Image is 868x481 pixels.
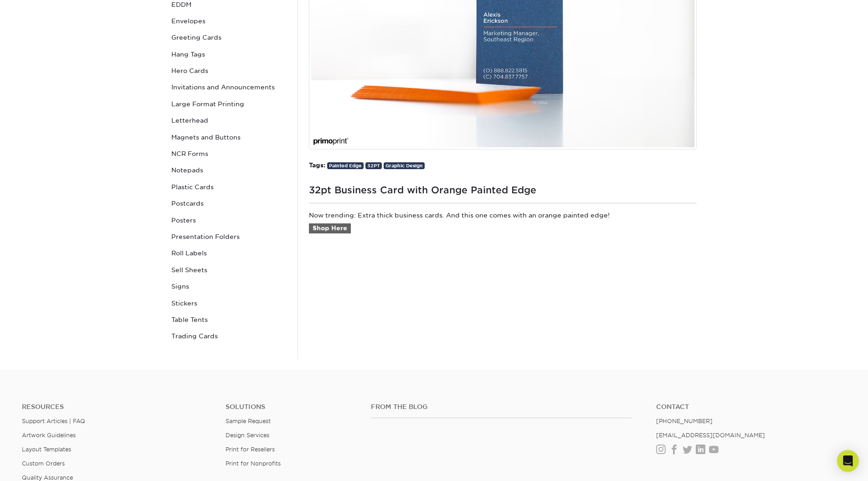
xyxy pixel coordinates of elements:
[168,145,291,162] a: NCR Forms
[168,62,291,79] a: Hero Cards
[309,211,697,244] p: Now trending: Extra thick business cards. And this one comes with an orange painted edge!
[656,432,765,439] a: [EMAIL_ADDRESS][DOMAIN_NAME]
[22,418,85,424] a: Support Articles | FAQ
[168,195,291,212] a: Postcards
[226,418,271,424] a: Sample Request
[168,311,291,328] a: Table Tents
[226,460,281,467] a: Print for Nonprofits
[656,403,846,411] a: Contact
[309,223,351,233] a: Shop Here
[309,161,325,169] strong: Tags:
[226,432,269,439] a: Design Services
[365,162,382,169] a: 32PT
[168,295,291,311] a: Stickers
[309,252,697,347] iframe: fb:comments Facebook Social Plugin
[226,446,275,453] a: Print for Resellers
[384,162,425,169] a: Graphic Design
[371,403,632,411] h4: From the Blog
[837,450,859,472] div: Open Intercom Messenger
[168,162,291,178] a: Notepads
[168,46,291,62] a: Hang Tags
[22,432,76,439] a: Artwork Guidelines
[168,245,291,261] a: Roll Labels
[168,79,291,95] a: Invitations and Announcements
[168,129,291,145] a: Magnets and Buttons
[226,403,357,411] h4: Solutions
[168,212,291,228] a: Posters
[168,96,291,112] a: Large Format Printing
[168,262,291,278] a: Sell Sheets
[168,29,291,46] a: Greeting Cards
[309,181,697,196] h1: 32pt Business Card with Orange Painted Edge
[22,446,71,453] a: Layout Templates
[168,179,291,195] a: Plastic Cards
[168,328,291,344] a: Trading Cards
[22,474,73,481] a: Quality Assurance
[22,403,212,411] h4: Resources
[168,13,291,29] a: Envelopes
[656,418,713,424] a: [PHONE_NUMBER]
[327,162,364,169] a: Painted Edge
[168,228,291,245] a: Presentation Folders
[22,460,65,467] a: Custom Orders
[168,112,291,129] a: Letterhead
[168,278,291,295] a: Signs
